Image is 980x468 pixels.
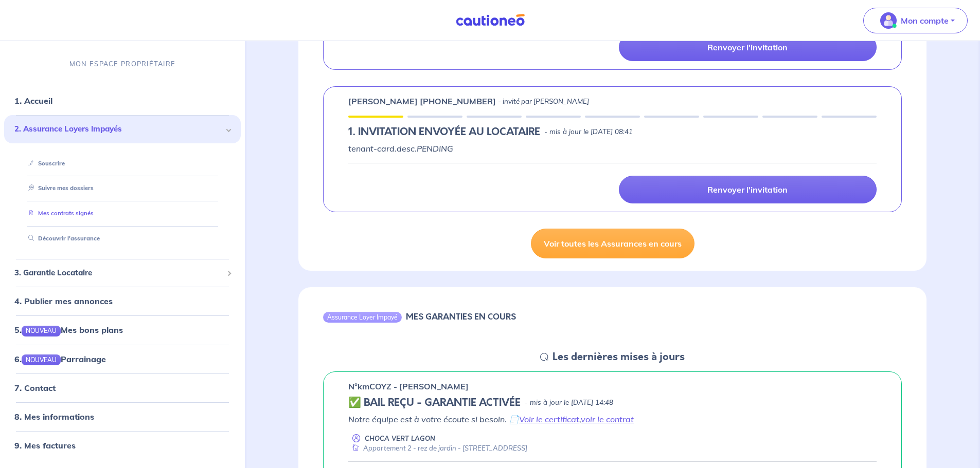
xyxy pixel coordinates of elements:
[4,90,241,111] div: 1. Accueil
[4,115,241,143] div: 2. Assurance Loyers Impayés
[348,397,877,409] div: state: CONTRACT-VALIDATED, Context: MORE-THAN-6-MONTHS,CHOOSE-CERTIFICATE,ALONE,LESSOR-DOCUMENTS
[531,229,694,258] a: Voir toutes les Assurances en cours
[4,263,241,283] div: 3. Garantie Locataire
[498,97,589,107] p: - invité par [PERSON_NAME]
[348,413,877,425] p: Notre équipe est à votre écoute si besoin. 📄 ,
[348,380,469,392] p: n°kmCOYZ - [PERSON_NAME]
[525,398,613,408] p: - mis à jour le [DATE] 14:48
[452,14,529,27] img: Cautioneo
[707,42,788,52] p: Renvoyer l'invitation
[348,443,527,453] div: Appartement 2 - rez de jardin - [STREET_ADDRESS]
[519,414,579,424] a: Voir le certificat
[348,95,496,107] p: [PERSON_NAME] [PHONE_NUMBER]
[863,8,968,33] button: illu_account_valid_menu.svgMon compte
[24,235,100,242] a: Découvrir l'assurance
[16,230,228,247] div: Découvrir l'assurance
[4,320,241,340] div: 5.NOUVEAUMes bons plans
[69,59,175,69] p: MON ESPACE PROPRIÉTAIRE
[14,267,223,279] span: 3. Garantie Locataire
[4,291,241,311] div: 4. Publier mes annonces
[619,176,877,203] a: Renvoyer l'invitation
[707,184,788,195] p: Renvoyer l'invitation
[24,185,94,192] a: Suivre mes dossiers
[4,378,241,398] div: 7. Contact
[24,210,94,217] a: Mes contrats signés
[14,325,123,335] a: 5.NOUVEAUMes bons plans
[16,155,228,172] div: Souscrire
[14,96,52,106] a: 1. Accueil
[24,160,65,167] a: Souscrire
[14,411,94,422] a: 8. Mes informations
[348,126,877,138] div: state: PENDING, Context: IN-LANDLORD
[365,434,435,443] p: CHOCA VERT LAGON
[14,296,113,306] a: 4. Publier mes annonces
[348,397,521,409] h5: ✅ BAIL REÇU - GARANTIE ACTIVÉE
[581,414,634,424] a: voir le contrat
[4,406,241,427] div: 8. Mes informations
[16,180,228,197] div: Suivre mes dossiers
[14,354,106,364] a: 6.NOUVEAUParrainage
[4,435,241,456] div: 9. Mes factures
[4,349,241,369] div: 6.NOUVEAUParrainage
[14,383,56,393] a: 7. Contact
[323,312,402,322] div: Assurance Loyer Impayé
[348,142,877,155] p: tenant-card.desc.PENDING
[14,440,76,451] a: 9. Mes factures
[406,312,516,322] h6: MES GARANTIES EN COURS
[348,126,540,138] h5: 1.︎ INVITATION ENVOYÉE AU LOCATAIRE
[619,33,877,61] a: Renvoyer l'invitation
[553,351,685,363] h5: Les dernières mises à jours
[880,12,897,29] img: illu_account_valid_menu.svg
[16,205,228,222] div: Mes contrats signés
[544,127,633,137] p: - mis à jour le [DATE] 08:41
[901,14,949,27] p: Mon compte
[14,123,223,135] span: 2. Assurance Loyers Impayés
